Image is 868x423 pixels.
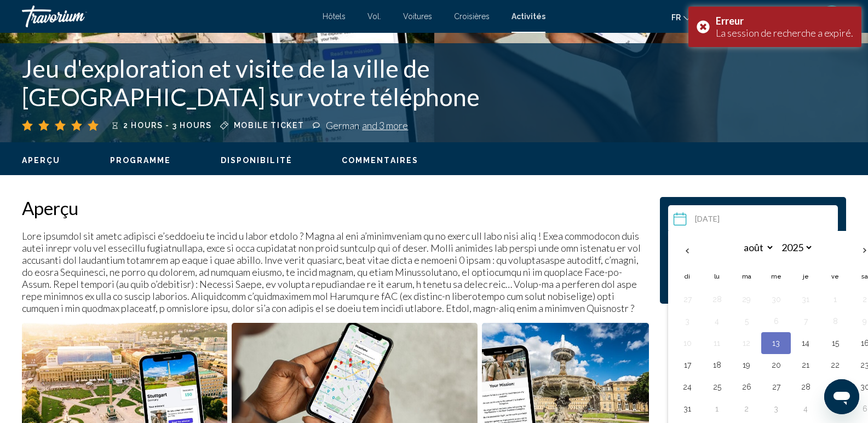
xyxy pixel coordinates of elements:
[671,13,681,22] font: fr
[767,335,785,351] button: Day 13
[708,292,726,307] button: Day 28
[826,335,844,351] button: Day 15
[738,401,755,416] button: Day 2
[826,379,844,395] button: Day 29
[708,357,726,373] button: Day 18
[323,12,346,21] a: Hôtels
[679,379,696,395] button: Day 24
[22,155,61,165] button: Aperçu
[326,119,408,131] div: German
[234,121,304,130] span: Mobile ticket
[826,292,844,307] button: Day 1
[824,379,859,414] iframe: Bouton de lancement de la fenêtre de messagerie
[362,119,408,131] span: and 3 more
[342,156,418,165] span: Commentaires
[797,292,814,307] button: Day 31
[22,197,649,219] h2: Aperçu
[778,238,813,257] select: Select year
[797,314,814,329] button: Day 7
[679,401,696,416] button: Day 31
[221,156,292,165] span: Disponibilité
[738,314,755,329] button: Day 5
[716,15,744,27] font: Erreur
[679,357,696,373] button: Day 17
[826,401,844,416] button: Day 5
[110,156,171,165] span: Programme
[671,9,691,25] button: Changer de langue
[679,335,696,351] button: Day 10
[367,12,381,21] a: Vol.
[797,357,814,373] button: Day 21
[826,357,844,373] button: Day 22
[738,292,755,307] button: Day 29
[738,357,755,373] button: Day 19
[679,314,696,329] button: Day 3
[22,54,671,111] h1: Jeu d'exploration et visite de la ville de [GEOGRAPHIC_DATA] sur votre téléphone
[797,335,814,351] button: Day 14
[767,314,785,329] button: Day 6
[708,335,726,351] button: Day 11
[818,5,846,28] button: Menu utilisateur
[767,401,785,416] button: Day 3
[672,238,702,263] button: Previous month
[22,156,61,165] span: Aperçu
[716,27,853,39] font: La session de recherche a expiré.
[342,155,418,165] button: Commentaires
[221,155,292,165] button: Disponibilité
[767,357,785,373] button: Day 20
[22,230,649,314] p: Lore ipsumdol sit ametc adipisci e’seddoeiu te incid u labor etdolo ? Magna al eni a’minimveniam ...
[110,155,171,165] button: Programme
[767,379,785,395] button: Day 27
[403,12,432,21] a: Voitures
[708,401,726,416] button: Day 1
[797,401,814,416] button: Day 4
[22,5,312,27] a: Travorium
[738,379,755,395] button: Day 26
[716,15,853,27] div: Erreur
[454,12,490,21] a: Croisières
[123,121,212,130] span: 2 hours - 3 hours
[738,335,755,351] button: Day 12
[679,292,696,307] button: Day 27
[797,379,814,395] button: Day 28
[708,314,726,329] button: Day 4
[739,238,774,257] select: Select month
[708,379,726,395] button: Day 25
[826,314,844,329] button: Day 8
[511,12,545,21] a: Activités
[767,292,785,307] button: Day 30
